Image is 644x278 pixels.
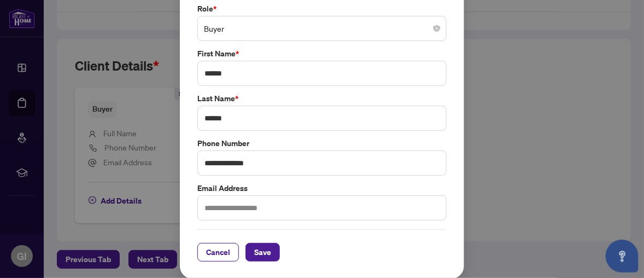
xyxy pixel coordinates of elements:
[197,48,447,60] label: First Name
[197,182,447,194] label: Email Address
[204,18,440,39] span: Buyer
[245,243,280,262] button: Save
[197,137,447,149] label: Phone Number
[197,3,447,15] label: Role
[606,240,639,273] button: Open asap
[434,25,440,32] span: close-circle
[254,244,271,261] span: Save
[206,244,230,261] span: Cancel
[197,92,447,105] label: Last Name
[197,243,239,262] button: Cancel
